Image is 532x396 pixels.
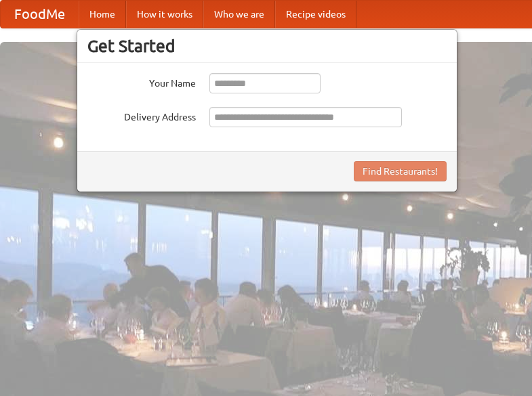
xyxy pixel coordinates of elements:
[275,1,356,28] a: Recipe videos
[126,1,203,28] a: How it works
[1,1,79,28] a: FoodMe
[79,1,126,28] a: Home
[87,107,196,124] label: Delivery Address
[87,36,447,56] h3: Get Started
[354,161,447,181] button: Find Restaurants!
[87,73,196,90] label: Your Name
[203,1,275,28] a: Who we are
